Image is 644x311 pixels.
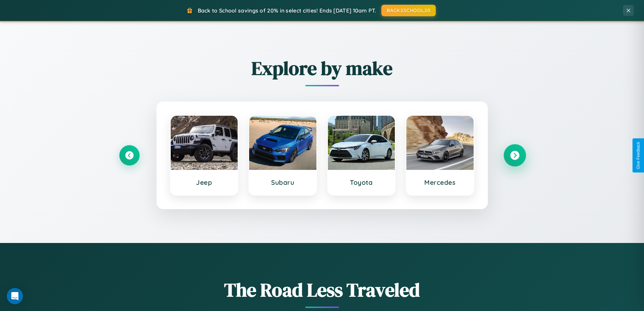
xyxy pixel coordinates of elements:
[198,7,376,14] span: Back to School savings of 20% in select cities! Ends [DATE] 10am PT.
[636,142,641,169] div: Give Feedback
[413,178,467,186] h3: Mercedes
[381,5,436,16] button: BACK2SCHOOL20
[335,178,388,186] h3: Toyota
[119,277,525,303] h1: The Road Less Traveled
[119,55,525,81] h2: Explore by make
[256,178,310,186] h3: Subaru
[7,288,23,304] div: Open Intercom Messenger
[177,178,231,186] h3: Jeep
